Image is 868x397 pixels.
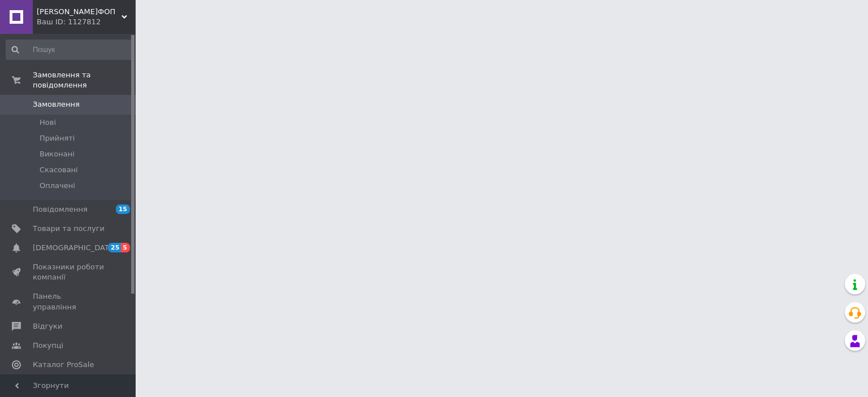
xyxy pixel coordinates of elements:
span: 25 [108,243,121,252]
div: Ваш ID: 1127812 [37,17,136,27]
span: Скасовані [40,165,78,175]
span: Виконані [40,149,75,159]
span: Замовлення [33,99,80,110]
span: Покупці [33,341,63,351]
span: Оплачені [40,181,75,191]
span: Прийняті [40,133,75,143]
input: Пошук [6,40,133,60]
span: Мальченко І.П.ФОП [37,7,121,17]
span: Товари та послуги [33,224,105,234]
span: 15 [116,204,130,214]
span: Нові [40,117,56,128]
span: Панель управління [33,291,105,312]
span: Показники роботи компанії [33,262,105,282]
span: 5 [121,243,130,252]
span: Повідомлення [33,204,88,215]
span: Замовлення та повідомлення [33,70,136,90]
span: Відгуки [33,321,62,331]
span: [DEMOGRAPHIC_DATA] [33,243,116,253]
span: Каталог ProSale [33,360,94,370]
